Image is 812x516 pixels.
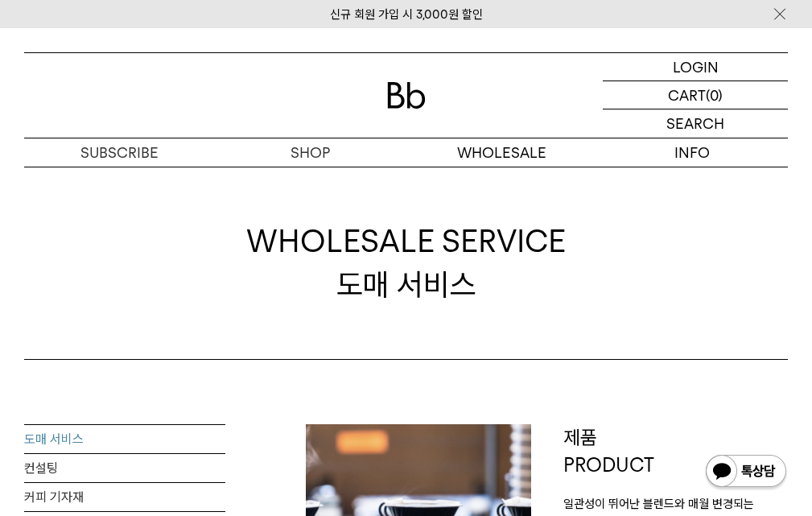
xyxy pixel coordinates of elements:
p: CART [668,81,706,109]
p: SEARCH [666,109,724,138]
a: 커피 기자재 [24,483,225,512]
p: INFO [597,138,788,167]
a: LOGIN [603,53,788,81]
a: 신규 회원 가입 시 3,000원 할인 [330,7,483,22]
img: 로고 [387,82,426,109]
a: SUBSCRIBE [24,138,215,167]
span: WHOLESALE SERVICE [246,220,566,262]
p: LOGIN [673,53,719,80]
img: 카카오톡 채널 1:1 채팅 버튼 [704,453,788,492]
p: 제품 PRODUCT [563,424,789,478]
p: (0) [706,81,723,109]
div: 도매 서비스 [246,220,566,305]
p: WHOLESALE [406,138,597,167]
a: 도매 서비스 [24,425,225,454]
a: CART (0) [603,81,788,109]
a: SHOP [215,138,406,167]
a: 컨설팅 [24,454,225,483]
